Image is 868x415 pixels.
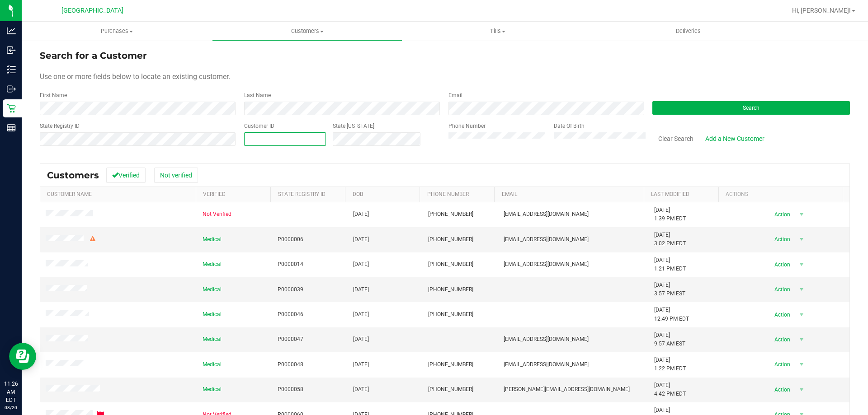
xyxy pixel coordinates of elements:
span: select [796,208,807,221]
span: Action [766,358,796,371]
span: P0000047 [278,335,303,344]
span: [DATE] [353,210,369,219]
span: Medical [203,285,222,294]
span: select [796,383,807,396]
span: select [796,283,807,296]
label: State Registry ID [40,122,80,130]
a: Add a New Customer [699,131,770,146]
span: [DATE] 1:39 PM EDT [654,206,686,223]
span: [DATE] [353,335,369,344]
span: select [796,308,807,321]
span: select [796,258,807,271]
label: Date Of Birth [554,122,585,130]
span: Medical [203,335,222,344]
span: [EMAIL_ADDRESS][DOMAIN_NAME] [504,260,589,269]
span: Action [766,308,796,321]
span: [PHONE_NUMBER] [428,285,473,294]
iframe: Resource center [9,343,36,370]
a: Purchases [22,22,212,41]
span: [PHONE_NUMBER] [428,235,473,244]
span: P0000046 [278,310,303,319]
label: Last Name [244,91,271,99]
span: [PHONE_NUMBER] [428,385,473,394]
span: [DATE] 1:21 PM EDT [654,256,686,273]
span: [DATE] 12:49 PM EDT [654,306,689,323]
span: Action [766,383,796,396]
a: Verified [203,191,226,197]
span: Hi, [PERSON_NAME]! [792,7,851,14]
span: Medical [203,260,222,269]
span: Search for a Customer [40,50,147,61]
button: Clear Search [652,131,699,146]
a: Phone Number [427,191,469,197]
span: [EMAIL_ADDRESS][DOMAIN_NAME] [504,360,589,369]
span: [DATE] 1:22 PM EDT [654,356,686,373]
button: Not verified [154,168,198,183]
span: P0000058 [278,385,303,394]
span: P0000048 [278,360,303,369]
span: [EMAIL_ADDRESS][DOMAIN_NAME] [504,235,589,244]
span: [DATE] 3:02 PM EDT [654,231,686,248]
span: Action [766,208,796,221]
span: Action [766,333,796,346]
span: Search [743,105,759,111]
a: Email [502,191,517,197]
label: Email [448,91,462,99]
span: [PHONE_NUMBER] [428,210,473,219]
span: Medical [203,235,222,244]
button: Verified [106,168,146,183]
span: Medical [203,360,222,369]
span: Action [766,258,796,271]
span: Tills [403,27,592,35]
button: Search [652,101,850,115]
span: Customers [212,27,402,35]
inline-svg: Outbound [7,84,16,93]
inline-svg: Analytics [7,26,16,35]
div: Warning - Level 2 [89,235,97,243]
span: P0000014 [278,260,303,269]
span: Action [766,233,796,246]
span: [PHONE_NUMBER] [428,360,473,369]
span: P0000006 [278,235,303,244]
div: Actions [726,191,840,197]
label: Phone Number [448,122,486,130]
span: Not Verified [203,210,231,219]
inline-svg: Inventory [7,65,16,74]
span: Action [766,283,796,296]
span: select [796,333,807,346]
span: select [796,233,807,246]
a: Last Modified [651,191,689,197]
span: [PERSON_NAME][EMAIL_ADDRESS][DOMAIN_NAME] [504,385,630,394]
a: Customers [212,22,402,41]
span: [GEOGRAPHIC_DATA] [61,7,123,14]
span: Medical [203,310,222,319]
span: [EMAIL_ADDRESS][DOMAIN_NAME] [504,335,589,344]
span: [DATE] [353,385,369,394]
span: Medical [203,385,222,394]
label: State [US_STATE] [333,122,374,130]
a: Customer Name [47,191,92,197]
inline-svg: Retail [7,104,16,113]
inline-svg: Inbound [7,46,16,55]
span: [PHONE_NUMBER] [428,310,473,319]
a: Tills [402,22,593,41]
span: [DATE] 3:57 PM EST [654,281,685,298]
span: Purchases [22,27,212,35]
p: 11:26 AM EDT [4,380,18,404]
span: [DATE] [353,285,369,294]
a: Deliveries [593,22,783,41]
span: select [796,358,807,371]
span: [DATE] [353,360,369,369]
span: [PHONE_NUMBER] [428,260,473,269]
span: [EMAIL_ADDRESS][DOMAIN_NAME] [504,210,589,219]
span: P0000039 [278,285,303,294]
label: First Name [40,91,67,99]
a: DOB [353,191,363,197]
label: Customer ID [244,122,274,130]
span: [DATE] 9:57 AM EST [654,331,685,348]
a: State Registry Id [278,191,325,197]
span: [DATE] [353,260,369,269]
span: [DATE] 4:42 PM EDT [654,381,686,398]
span: Customers [47,170,99,181]
p: 08/20 [4,404,18,411]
